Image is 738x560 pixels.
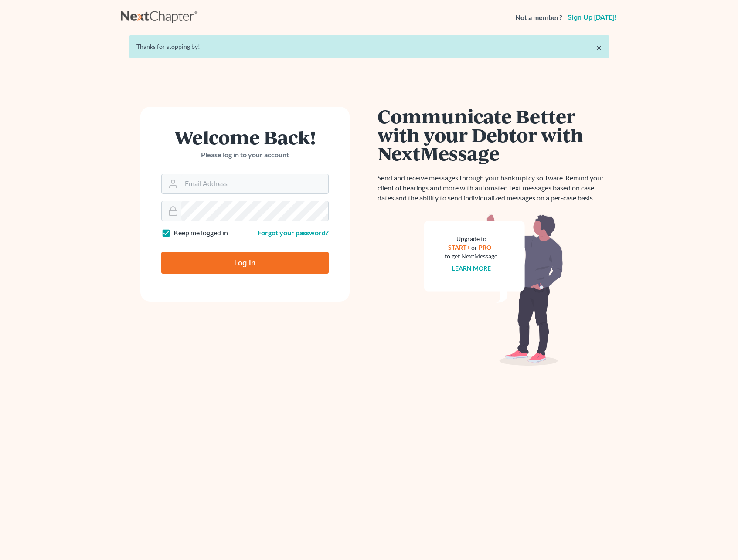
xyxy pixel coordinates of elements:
p: Please log in to your account [161,150,329,160]
div: Thanks for stopping by! [136,42,602,51]
p: Send and receive messages through your bankruptcy software. Remind your client of hearings and mo... [378,173,609,203]
a: Learn more [452,265,491,272]
div: to get NextMessage. [445,252,499,261]
input: Log In [161,252,329,274]
a: × [596,42,602,53]
h1: Communicate Better with your Debtor with NextMessage [378,107,609,163]
h1: Welcome Back! [161,128,329,146]
img: nextmessage_bg-59042aed3d76b12b5cd301f8e5b87938c9018125f34e5fa2b7a6b67550977c72.svg [424,214,563,366]
span: or [471,244,477,251]
a: START+ [448,244,470,251]
a: PRO+ [479,244,495,251]
div: Upgrade to [445,234,499,243]
a: Sign up [DATE]! [566,14,618,21]
input: Email Address [181,174,328,193]
strong: Not a member? [515,13,562,23]
label: Keep me logged in [173,228,228,238]
a: Forgot your password? [258,228,329,237]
